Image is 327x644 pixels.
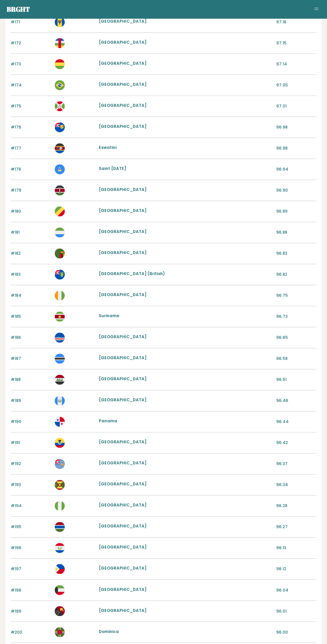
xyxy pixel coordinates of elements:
[99,166,126,171] a: Saint [DATE]
[11,124,51,130] p: #176
[11,629,51,635] p: #200
[11,356,51,362] p: #187
[276,461,316,467] p: 96.37
[11,398,51,404] p: #189
[99,586,146,592] a: [GEOGRAPHIC_DATA]
[276,503,316,509] p: 96.28
[99,397,146,403] a: [GEOGRAPHIC_DATA]
[276,587,316,593] p: 96.04
[55,585,65,595] img: kw.svg
[99,60,146,66] a: [GEOGRAPHIC_DATA]
[99,313,119,318] a: Suriname
[7,5,30,14] a: Brght
[11,250,51,256] p: #182
[55,248,65,258] img: zm.svg
[11,208,51,214] p: #180
[11,461,51,467] p: #192
[55,38,65,48] img: cf.svg
[276,82,316,88] p: 97.05
[11,145,51,151] p: #177
[55,101,65,111] img: bi.svg
[11,313,51,319] p: #185
[276,61,316,67] p: 97.14
[99,208,146,213] a: [GEOGRAPHIC_DATA]
[55,627,65,637] img: dm.svg
[11,292,51,298] p: #184
[276,440,316,446] p: 96.42
[11,524,51,530] p: #195
[276,377,316,383] p: 96.51
[99,102,146,108] a: [GEOGRAPHIC_DATA]
[55,396,65,406] img: gt.svg
[11,608,51,614] p: #199
[99,229,146,234] a: [GEOGRAPHIC_DATA]
[276,271,316,277] p: 96.82
[99,187,146,192] a: [GEOGRAPHIC_DATA]
[11,377,51,383] p: #188
[276,40,316,46] p: 97.15
[99,544,146,550] a: [GEOGRAPHIC_DATA]
[276,524,316,530] p: 96.27
[99,460,146,466] a: [GEOGRAPHIC_DATA]
[11,440,51,446] p: #191
[11,419,51,425] p: #190
[99,39,146,45] a: [GEOGRAPHIC_DATA]
[276,187,316,193] p: 96.90
[55,59,65,69] img: bo.svg
[55,143,65,153] img: sz.svg
[276,566,316,572] p: 96.12
[276,356,316,362] p: 96.58
[276,292,316,298] p: 96.75
[276,166,316,172] p: 96.94
[99,18,146,24] a: [GEOGRAPHIC_DATA]
[99,418,117,424] a: Panama
[55,311,65,321] img: sr.svg
[11,19,51,25] p: #171
[276,124,316,130] p: 96.98
[55,227,65,237] img: sl.svg
[99,145,116,150] a: Eswatini
[276,208,316,214] p: 96.89
[99,439,146,445] a: [GEOGRAPHIC_DATA]
[55,80,65,90] img: br.svg
[11,271,51,277] p: #183
[99,124,146,129] a: [GEOGRAPHIC_DATA]
[55,354,65,364] img: bw.svg
[99,292,146,297] a: [GEOGRAPHIC_DATA]
[11,335,51,341] p: #186
[11,187,51,193] p: #179
[55,269,65,279] img: vg.svg
[55,375,65,385] img: iq.svg
[11,82,51,88] p: #174
[11,482,51,488] p: #193
[276,250,316,256] p: 96.83
[11,587,51,593] p: #198
[55,417,65,427] img: pa.svg
[55,333,65,343] img: cv.svg
[99,250,146,255] a: [GEOGRAPHIC_DATA]
[99,481,146,487] a: [GEOGRAPHIC_DATA]
[276,145,316,151] p: 96.98
[55,122,65,132] img: tc.svg
[11,566,51,572] p: #197
[99,81,146,87] a: [GEOGRAPHIC_DATA]
[11,103,51,109] p: #175
[276,103,316,109] p: 97.01
[55,164,65,174] img: lc.svg
[276,608,316,614] p: 96.01
[276,419,316,425] p: 96.44
[99,628,119,634] a: Dominica
[55,501,65,511] img: ng.svg
[99,334,146,340] a: [GEOGRAPHIC_DATA]
[11,545,51,551] p: #196
[55,564,65,574] img: ph.svg
[11,40,51,46] p: #172
[11,61,51,67] p: #173
[276,313,316,319] p: 96.73
[11,229,51,235] p: #181
[276,482,316,488] p: 96.34
[276,629,316,635] p: 96.00
[276,19,316,25] p: 97.18
[99,607,146,613] a: [GEOGRAPHIC_DATA]
[312,5,320,13] button: Toggle navigation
